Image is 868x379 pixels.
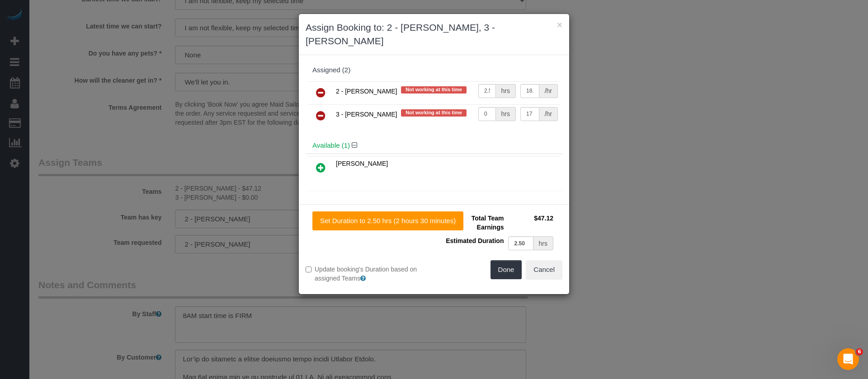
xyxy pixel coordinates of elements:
[401,109,467,117] span: Not working at this time
[539,84,558,98] div: /hr
[491,260,522,279] button: Done
[496,107,516,121] div: hrs
[856,348,863,356] span: 6
[533,236,553,250] div: hrs
[336,160,388,167] span: [PERSON_NAME]
[312,66,556,74] div: Assigned (2)
[539,107,558,121] div: /hr
[526,260,562,279] button: Cancel
[401,86,467,94] span: Not working at this time
[306,21,562,48] h3: Assign Booking to: 2 - [PERSON_NAME], 3 - [PERSON_NAME]
[446,237,504,244] span: Estimated Duration
[306,265,427,283] label: Update booking's Duration based on assigned Teams
[312,211,463,230] button: Set Duration to 2.50 hrs (2 hours 30 minutes)
[306,267,311,272] input: Update booking's Duration based on assigned Teams
[312,142,556,150] h4: Available (1)
[557,20,562,29] button: ×
[496,84,516,98] div: hrs
[837,348,859,370] iframe: Intercom live chat
[441,211,506,234] td: Total Team Earnings
[336,88,397,95] span: 2 - [PERSON_NAME]
[336,111,397,118] span: 3 - [PERSON_NAME]
[506,211,556,234] td: $47.12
